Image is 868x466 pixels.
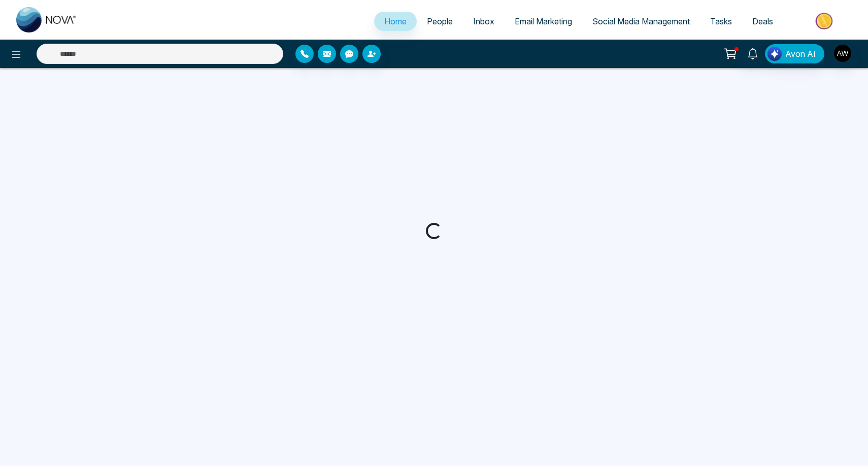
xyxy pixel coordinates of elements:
[16,7,77,32] img: Nova CRM Logo
[765,44,824,63] button: Avon AI
[742,12,783,31] a: Deals
[427,16,453,26] span: People
[473,16,494,26] span: Inbox
[710,16,732,26] span: Tasks
[767,47,782,61] img: Lead Flow
[463,12,505,31] a: Inbox
[515,16,572,26] span: Email Marketing
[592,16,690,26] span: Social Media Management
[785,48,816,60] span: Avon AI
[752,16,773,26] span: Deals
[582,12,700,31] a: Social Media Management
[384,16,407,26] span: Home
[417,12,463,31] a: People
[788,10,862,32] img: Market-place.gif
[374,12,417,31] a: Home
[834,45,851,62] img: User Avatar
[700,12,742,31] a: Tasks
[505,12,582,31] a: Email Marketing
